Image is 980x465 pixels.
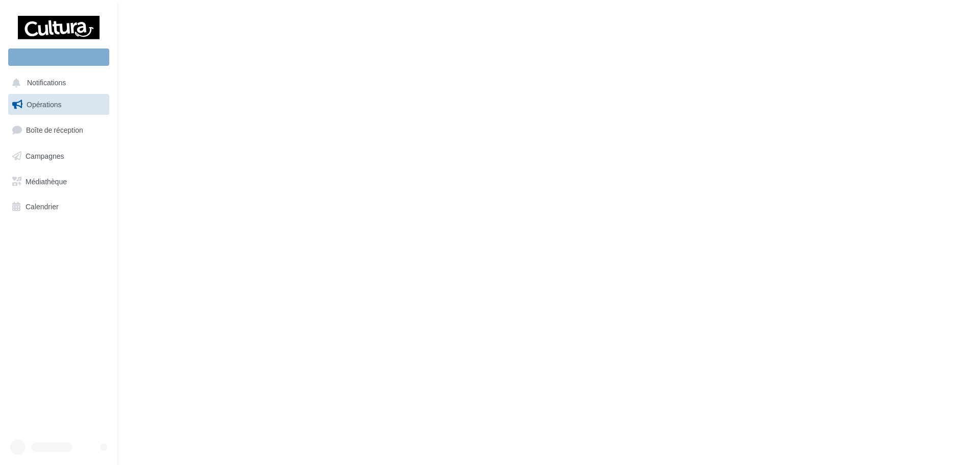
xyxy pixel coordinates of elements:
span: Médiathèque [26,177,67,185]
a: Médiathèque [6,171,111,192]
div: Nouvelle campagne [8,48,109,66]
span: Notifications [27,79,66,87]
span: Boîte de réception [26,126,83,134]
a: Boîte de réception [6,119,111,141]
a: Opérations [6,94,111,115]
span: Opérations [27,100,61,109]
a: Campagnes [6,145,111,167]
a: Calendrier [6,196,111,217]
span: Campagnes [26,152,64,160]
span: Calendrier [26,202,59,211]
